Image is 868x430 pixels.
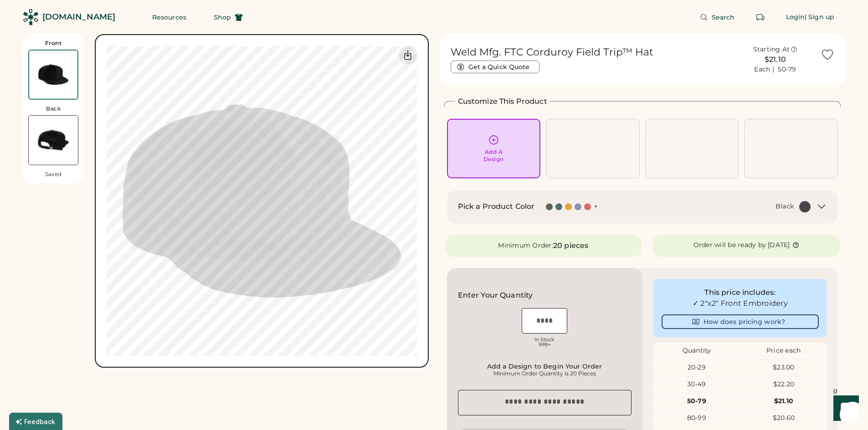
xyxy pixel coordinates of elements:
[42,11,115,23] div: [DOMAIN_NAME]
[712,14,735,20] span: Search
[23,9,39,25] img: Rendered Logo - Screens
[740,380,827,389] div: $22.20
[753,45,790,54] div: Starting At
[458,201,535,212] h2: Pick a Product Color
[740,363,827,372] div: $23.00
[786,13,805,22] div: Login
[740,397,827,406] div: $21.10
[45,171,62,178] div: Saved
[594,202,598,212] div: +
[451,46,653,59] h1: Weld Mfg. FTC Corduroy Field Trip™ Hat
[141,8,197,26] button: Resources
[653,346,740,355] div: Quantity
[461,363,629,370] div: Add a Design to Begin Your Order
[740,414,827,423] div: $20.60
[768,241,790,250] div: [DATE]
[825,389,864,428] iframe: Front Chat
[754,65,796,74] div: Each | 50-79
[653,380,740,389] div: 30-49
[203,8,254,26] button: Shop
[735,54,815,65] div: $21.10
[483,148,504,163] div: Add A Design
[522,337,567,347] div: In Stock 999+
[399,46,417,64] div: Download Front Mockup
[461,370,629,377] div: Minimum Order Quantity is 20 Pieces
[553,240,588,251] div: 20 pieces
[653,414,740,423] div: 80-99
[498,241,553,250] div: Minimum Order:
[653,363,740,372] div: 20-29
[740,346,827,355] div: Price each
[662,298,819,309] div: ✓ 2"x2" Front Embroidery
[653,397,740,406] div: 50-79
[776,202,794,211] div: Black
[29,116,78,165] img: Weld Mfg. FTC Black Back Thumbnail
[751,8,770,26] button: Retrieve an order
[805,13,834,22] div: | Sign up
[451,61,539,73] button: Get a Quick Quote
[458,96,547,107] h2: Customize This Product
[662,287,819,298] div: This price includes:
[693,241,766,250] div: Order will be ready by
[458,290,533,301] h2: Enter Your Quantity
[45,40,62,47] div: Front
[662,314,819,329] button: How does pricing work?
[214,14,231,20] span: Shop
[46,105,61,112] div: Back
[689,8,746,26] button: Search
[29,51,77,99] img: Weld Mfg. FTC Black Front Thumbnail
